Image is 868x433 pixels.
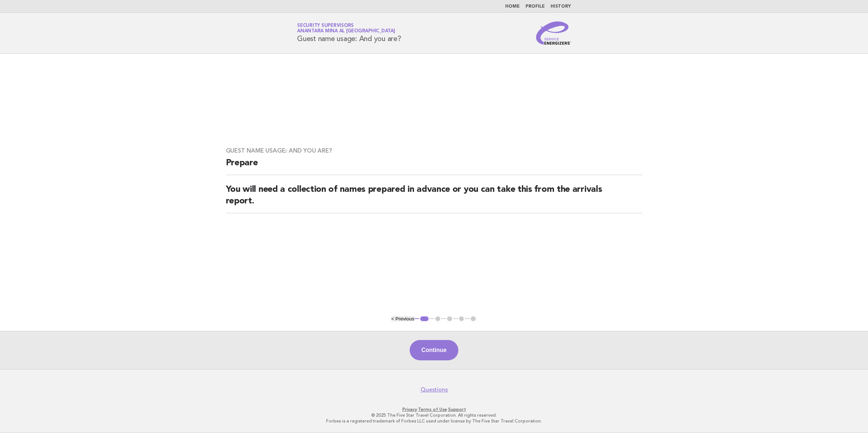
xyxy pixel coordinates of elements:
[226,184,642,213] h2: You will need a collection of names prepared in advance or you can take this from the arrivals re...
[226,147,642,154] h3: Guest name usage: And you are?
[551,4,571,9] a: History
[536,21,571,45] img: Service Energizers
[448,407,466,412] a: Support
[212,418,656,424] p: Forbes is a registered trademark of Forbes LLC used under license by The Five Star Travel Corpora...
[402,407,417,412] a: Privacy
[226,157,642,175] h2: Prepare
[418,407,447,412] a: Terms of Use
[421,386,448,393] a: Questions
[505,4,520,9] a: Home
[297,23,395,33] a: Security SupervisorsAnantara Mina al [GEOGRAPHIC_DATA]
[297,29,395,34] span: Anantara Mina al [GEOGRAPHIC_DATA]
[212,412,656,418] p: © 2025 The Five Star Travel Corporation. All rights reserved.
[212,406,656,412] p: · ·
[419,315,430,323] button: 1
[391,316,414,321] button: < Previous
[526,4,545,9] a: Profile
[410,340,458,360] button: Continue
[297,24,401,43] h1: Guest name usage: And you are?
